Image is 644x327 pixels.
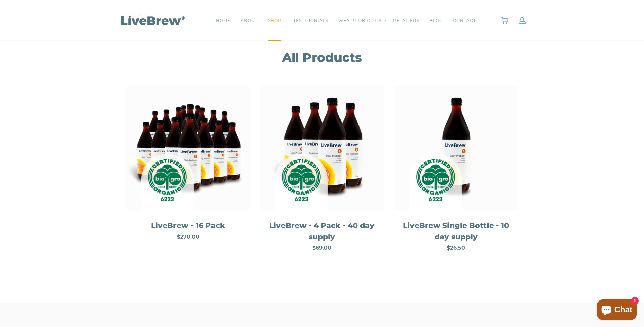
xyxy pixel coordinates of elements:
[177,234,199,240] span: $270.00
[268,17,281,24] a: SHOP
[399,220,513,242] div: LiveBrew Single Bottle - 10 day supply
[338,17,381,24] a: WHY PROBIOTICS
[260,86,384,210] img: LiveBrew - 4 Pack - 40 day supply
[126,86,250,251] a: LiveBrew - 16 Pack LiveBrew - 16 Pack $270.00
[241,17,258,24] a: ABOUT
[595,299,639,322] inbox-online-store-chat: Shopify online store chat
[394,86,518,262] a: LiveBrew Single Bottle - 10 day supply LiveBrew Single Bottle - 10 day supply $26.50
[447,245,465,251] span: $26.50
[216,17,231,24] a: HOME
[453,17,476,24] a: CONTACT
[265,220,379,242] div: LiveBrew - 4 Pack - 40 day supply
[394,86,518,210] img: LiveBrew Single Bottle - 10 day supply
[126,50,518,65] h1: All Products
[118,14,186,26] img: LiveBrew
[131,220,245,231] div: LiveBrew - 16 Pack
[429,17,443,24] a: BLOG
[126,86,250,210] img: LiveBrew - 16 Pack
[293,17,328,24] a: TESTIMONIALS
[260,86,384,262] a: LiveBrew - 4 Pack - 40 day supply LiveBrew - 4 Pack - 40 day supply $69.00
[393,17,419,24] a: RETAILERS
[312,245,331,251] span: $69.00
